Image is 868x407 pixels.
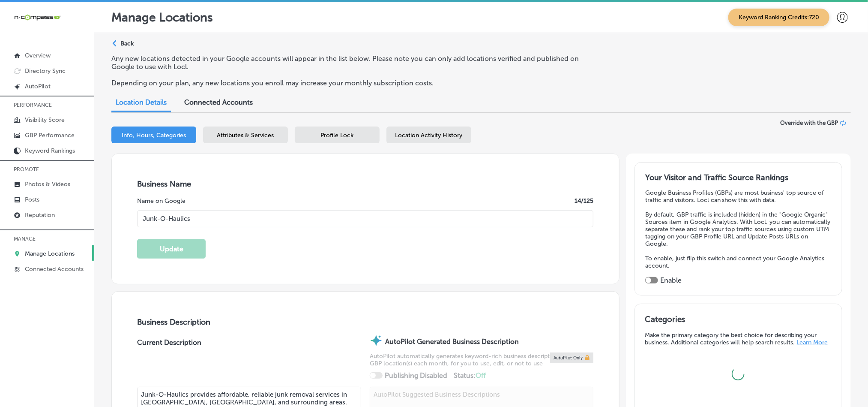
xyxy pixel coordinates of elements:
p: Depending on your plan, any new locations you enroll may increase your monthly subscription costs. [111,79,592,87]
p: Posts [25,196,39,203]
p: Keyword Rankings [25,147,75,154]
p: Reputation [25,211,55,219]
strong: AutoPilot Generated Business Description [385,338,519,346]
p: Back [120,40,134,47]
label: Name on Google [137,197,186,205]
span: Info, Hours, Categories [122,132,186,139]
input: Enter Location Name [137,210,593,227]
h3: Business Name [137,179,593,189]
p: Visibility Score [25,116,65,124]
p: By default, GBP traffic is included (hidden) in the "Google Organic" Sources item in Google Analy... [645,211,832,247]
p: Make the primary category the best choice for describing your business. Additional categories wil... [645,332,832,346]
span: Override with the GBP [780,120,838,126]
label: Enable [660,276,682,284]
p: Connected Accounts [25,265,84,273]
span: Attributes & Services [217,132,274,139]
p: Manage Locations [25,250,75,257]
span: Location Activity History [395,132,463,139]
p: Photos & Videos [25,181,70,188]
span: Profile Lock [321,132,354,139]
p: Any new locations detected in your Google accounts will appear in the list below. Please note you... [111,54,592,71]
img: autopilot-icon [370,334,383,347]
span: Connected Accounts [184,98,253,106]
p: Google Business Profiles (GBPs) are most business' top source of traffic and visitors. Locl can s... [645,189,832,204]
p: Manage Locations [111,10,213,24]
p: Directory Sync [25,67,66,75]
h3: Business Description [137,317,593,327]
label: Current Description [137,338,201,387]
span: Keyword Ranking Credits: 720 [728,9,829,26]
span: Location Details [116,98,167,106]
h3: Categories [645,314,832,327]
img: 660ab0bf-5cc7-4cb8-ba1c-48b5ae0f18e60NCTV_CLogo_TV_Black_-500x88.png [14,13,61,21]
p: GBP Performance [25,132,75,139]
a: Learn More [797,339,828,346]
p: To enable, just flip this switch and connect your Google Analytics account. [645,255,832,269]
p: AutoPilot [25,83,51,90]
h3: Your Visitor and Traffic Source Rankings [645,173,832,182]
button: Update [137,239,206,259]
label: 14 /125 [575,197,593,205]
p: Overview [25,52,51,59]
